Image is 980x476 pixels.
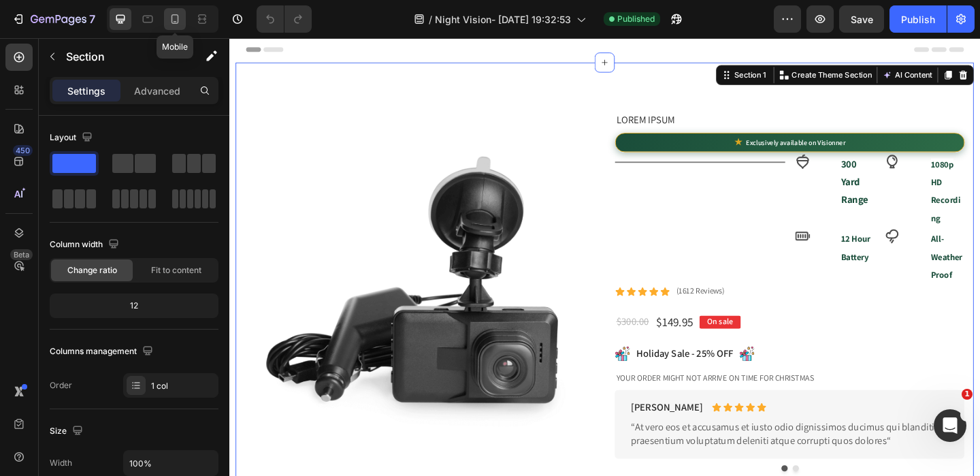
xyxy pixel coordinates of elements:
span: 1 [962,389,973,400]
p: 7 [89,11,95,27]
span: ★ [549,106,558,121]
span: Night Vision- [DATE] 19:32:53 [435,12,571,27]
p: “At vero eos et accusamus et iusto odio dignissimos ducimus qui blanditiis praesentium voluptatum... [437,417,782,445]
span: Change ratio [67,264,117,276]
button: Save [839,5,884,33]
p: [PERSON_NAME] [437,395,515,409]
strong: 300 Yard Range [665,129,694,183]
img: gempages_491335388313420626-3aef0f19-2cd8-4c79-be57-846b59056b7f.svg [555,335,571,351]
input: Auto [124,451,218,475]
p: Advanced [134,84,180,98]
button: 7 [5,5,101,33]
div: 1 col [151,380,215,392]
p: (1612 Reviews) [486,270,538,281]
p: Holiday Sale - 25% OFF [442,336,548,351]
div: Width [50,457,72,469]
div: Order [50,379,72,392]
div: 450 [13,145,33,156]
button: Publish [889,5,947,33]
iframe: Intercom live chat [934,409,966,442]
button: Dot [612,464,619,471]
span: Fit to content [151,264,201,276]
button: Dot [600,464,607,471]
div: $149.95 [463,299,506,319]
span: Save [851,14,873,25]
strong: All-Weather Proof [763,212,797,264]
div: 12 [52,296,216,315]
div: Layout [50,129,95,147]
div: Exclusively available on Visionner [419,103,800,124]
img: gempages_491335388313420626-3aef0f19-2cd8-4c79-be57-846b59056b7f.svg [419,335,436,351]
p: Section [66,48,178,65]
iframe: Design area [229,38,980,476]
button: AI Content [708,32,768,48]
div: Publish [901,12,935,27]
span: Published [617,13,655,25]
p: Your order might not arrive on time for Christmas [421,364,798,376]
p: Settings [67,84,105,98]
div: Columns management [50,343,156,361]
div: Undo/Redo [257,5,312,33]
p: On sale [519,303,548,315]
p: Create Theme Section [612,34,699,46]
p: Lorem ipsum [421,82,798,97]
img: gempages_491335388313420626-5db9b9ce-d480-4c80-9d71-57ac2b0e735e.png [17,81,397,462]
div: Size [50,422,86,441]
div: Section 1 [546,34,587,46]
div: Column width [50,236,122,254]
span: / [429,12,432,27]
div: Beta [10,249,33,260]
div: $300.00 [419,300,457,317]
strong: 1080p HD Recording [763,131,795,202]
strong: 12 Hour Battery [665,212,697,244]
